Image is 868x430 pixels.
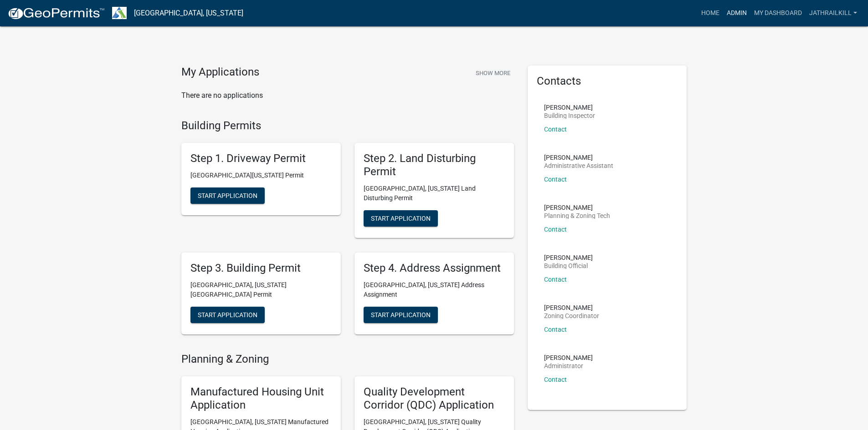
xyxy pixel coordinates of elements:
[181,66,259,79] h4: My Applications
[544,304,599,311] p: [PERSON_NAME]
[544,263,593,269] p: Building Official
[544,254,593,261] p: [PERSON_NAME]
[190,262,332,275] h5: Step 3. Building Permit
[537,75,678,88] h5: Contacts
[190,385,332,412] h5: Manufactured Housing Unit Application
[472,66,514,81] button: Show More
[544,176,567,183] a: Contact
[190,171,332,180] p: [GEOGRAPHIC_DATA][US_STATE] Permit
[544,162,613,169] p: Administrative Assistant
[364,184,505,203] p: [GEOGRAPHIC_DATA], [US_STATE] Land Disturbing Permit
[371,311,431,318] span: Start Application
[364,385,505,412] h5: Quality Development Corridor (QDC) Application
[544,212,610,219] p: Planning & Zoning Tech
[181,353,514,366] h4: Planning & Zoning
[371,214,431,222] span: Start Application
[544,363,593,369] p: Administrator
[364,280,505,299] p: [GEOGRAPHIC_DATA], [US_STATE] Address Assignment
[544,154,613,161] p: [PERSON_NAME]
[723,5,750,22] a: Admin
[544,126,567,133] a: Contact
[134,5,243,21] a: [GEOGRAPHIC_DATA], [US_STATE]
[544,276,567,283] a: Contact
[190,152,332,165] h5: Step 1. Driveway Permit
[698,5,723,22] a: Home
[190,280,332,299] p: [GEOGRAPHIC_DATA], [US_STATE][GEOGRAPHIC_DATA] Permit
[544,112,595,119] p: Building Inspector
[364,307,438,323] button: Start Application
[544,104,595,111] p: [PERSON_NAME]
[544,226,567,233] a: Contact
[198,311,257,318] span: Start Application
[364,262,505,275] h5: Step 4. Address Assignment
[181,90,514,101] p: There are no applications
[364,210,438,227] button: Start Application
[181,119,514,132] h4: Building Permits
[544,204,610,211] p: [PERSON_NAME]
[198,192,257,199] span: Start Application
[190,307,265,323] button: Start Application
[750,5,806,22] a: My Dashboard
[544,376,567,383] a: Contact
[544,313,599,319] p: Zoning Coordinator
[364,152,505,178] h5: Step 2. Land Disturbing Permit
[112,7,127,19] img: Troup County, Georgia
[544,326,567,333] a: Contact
[190,187,265,204] button: Start Application
[806,5,861,22] a: Jathrailkill
[544,354,593,361] p: [PERSON_NAME]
